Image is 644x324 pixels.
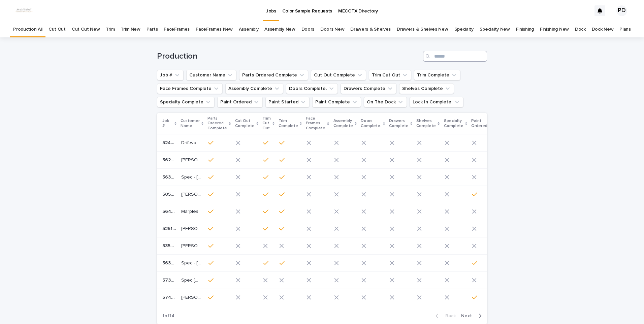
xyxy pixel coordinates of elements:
tr: 5749-F15749-F1 [PERSON_NAME][PERSON_NAME] [157,289,598,306]
a: Assembly New [264,22,295,37]
button: Next [458,313,487,319]
p: Trim Cut Out [262,115,271,132]
button: Paint Ordered [217,97,263,107]
p: 5749-F1 [162,293,177,300]
p: Shelves Complete [416,117,436,130]
p: Face Frames Complete [306,115,325,132]
a: Dock [575,22,586,37]
p: Parts Ordered Complete [207,115,227,132]
button: Cut Out Complete [311,70,366,80]
p: Paint Ordered [471,117,487,130]
tr: 5643-F15643-F1 MarplesMarples [157,203,598,220]
a: Parts [147,22,158,37]
a: Finishing New [540,22,569,37]
tr: 5734-F15734-F1 Spec [STREET_ADDRESS]Spec [STREET_ADDRESS] [157,272,598,289]
a: Cut Out New [72,22,100,37]
p: Cut Out Complete [235,117,255,130]
button: On The Dock [364,97,407,107]
a: Plans [619,22,631,37]
p: Spec - 41 Tennis Lane [181,259,202,266]
p: 5734-F1 [162,276,177,283]
p: 5052-A2 [162,190,177,197]
tr: 5251-F15251-F1 [PERSON_NAME] Game House[PERSON_NAME] Game House [157,220,598,237]
tr: 5350-A15350-A1 [PERSON_NAME][PERSON_NAME] [157,237,598,255]
tr: 5052-A25052-A2 [PERSON_NAME][PERSON_NAME] [157,186,598,203]
p: 5624-F1 [162,156,177,163]
button: Paint Started [265,97,310,107]
h1: Production [157,52,420,61]
p: Crossland Game House [181,225,202,232]
img: dhEtdSsQReaQtgKTuLrt [13,4,34,18]
a: FaceFrames [164,22,190,37]
p: 5241-F1 [162,139,177,146]
span: Back [441,314,456,318]
input: Search [423,51,487,62]
p: Customer Name [181,117,200,130]
p: 5643-F1 [162,207,177,215]
a: Doors [301,22,314,37]
button: Job # [157,70,184,80]
tr: 5638-F15638-F1 Spec - [STREET_ADDRESS]Spec - [STREET_ADDRESS] [157,169,598,186]
a: FaceFrames New [196,22,233,37]
a: Specialty New [480,22,510,37]
button: Lock In Complete. [410,97,463,107]
p: Spec 79 Racquet Club Lane [181,276,202,283]
a: Doors New [320,22,344,37]
button: Assembly Complete [225,83,283,94]
p: 5638-F2 [162,259,177,266]
p: Trim Complete [279,117,298,130]
button: Trim Cut Out [369,70,411,80]
p: Driftwood Modern [181,139,202,146]
a: Production All [13,22,42,37]
button: Parts Ordered Complete [239,70,308,80]
button: Trim Complete [414,70,460,80]
span: Next [461,314,476,318]
a: Dock New [592,22,614,37]
button: Paint Complete [312,97,361,107]
p: Specialty Complete [444,117,463,130]
button: Drawers Complete [341,83,396,94]
a: Finishing [516,22,534,37]
button: Face Frames Complete [157,83,223,94]
p: Cantu, Ismael [181,156,202,163]
p: 5638-F1 [162,173,177,180]
button: Shelves Complete [399,83,454,94]
p: Doors Complete. [361,117,381,130]
a: Assembly [239,22,259,37]
button: Customer Name [186,70,236,80]
button: Doors Complete. [286,83,338,94]
tr: 5241-F15241-F1 Driftwood ModernDriftwood Modern [157,134,598,152]
a: Cut Out [49,22,66,37]
p: [PERSON_NAME] [181,293,202,300]
a: Drawers & Shelves New [397,22,448,37]
a: Trim [106,22,115,37]
button: Specialty Complete [157,97,215,107]
button: Back [430,313,458,319]
p: Spec - 41 Tennis Lane [181,173,202,180]
p: Katee Haile [181,190,202,197]
p: Assembly Complete [333,117,353,130]
p: 5251-F1 [162,225,177,232]
tr: 5638-F25638-F2 Spec - [STREET_ADDRESS]Spec - [STREET_ADDRESS] [157,255,598,272]
p: Drawers Complete [389,117,409,130]
tr: 5624-F15624-F1 [PERSON_NAME][PERSON_NAME] [157,152,598,169]
div: PD [616,5,627,16]
a: Specialty [454,22,474,37]
p: Marples [181,207,200,215]
p: McDonald, RW [181,242,202,249]
a: Trim New [121,22,140,37]
p: Job # [162,117,173,130]
a: Drawers & Shelves [350,22,391,37]
p: 5350-A1 [162,242,177,249]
